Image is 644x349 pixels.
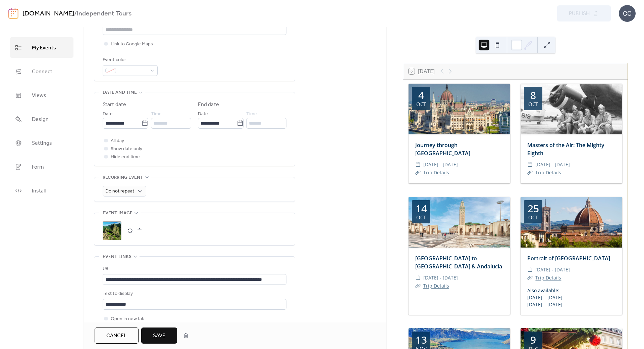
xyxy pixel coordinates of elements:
[527,266,533,274] div: ​
[527,161,533,169] div: ​
[415,282,421,290] div: ​
[111,137,124,145] span: All day
[111,145,142,153] span: Show date only
[10,85,73,105] a: Views
[103,56,156,64] div: Event color
[151,110,162,118] span: Time
[415,141,470,157] a: Journey through [GEOGRAPHIC_DATA]
[527,274,533,282] div: ​
[106,332,127,340] span: Cancel
[246,110,257,118] span: Time
[423,161,458,169] span: [DATE] - [DATE]
[619,5,636,22] div: CC
[32,43,56,53] span: My Events
[527,255,610,262] a: Portrait of [GEOGRAPHIC_DATA]
[416,204,427,214] div: 14
[198,101,219,109] div: End date
[535,274,561,281] a: Trip Details
[10,37,73,58] a: My Events
[10,157,73,177] a: Form
[530,90,536,100] div: 8
[198,110,208,118] span: Date
[103,174,143,182] span: Recurring event
[418,90,424,100] div: 4
[103,89,137,97] span: Date and time
[32,162,44,172] span: Form
[528,215,538,220] div: Oct
[528,102,538,107] div: Oct
[423,169,449,176] a: Trip Details
[415,255,502,270] a: [GEOGRAPHIC_DATA] to [GEOGRAPHIC_DATA] & Andalucia
[416,102,426,107] div: Oct
[141,328,177,344] button: Save
[415,169,421,177] div: ​
[103,209,132,217] span: Event image
[535,266,570,274] span: [DATE] - [DATE]
[103,290,285,298] div: Text to display
[530,335,536,345] div: 9
[535,169,561,176] a: Trip Details
[32,114,49,125] span: Design
[103,101,126,109] div: Start date
[103,253,131,261] span: Event links
[111,153,140,161] span: Hide end time
[521,287,622,308] div: Also available: [DATE] – [DATE] [DATE] – [DATE]
[77,7,131,20] b: Independent Tours
[103,221,121,240] div: ;
[105,187,134,196] span: Do not repeat
[32,186,46,196] span: Install
[415,161,421,169] div: ​
[10,133,73,153] a: Settings
[153,332,165,340] span: Save
[95,328,139,344] button: Cancel
[103,265,285,273] div: URL
[10,61,73,82] a: Connect
[535,161,570,169] span: [DATE] - [DATE]
[111,315,145,323] span: Open in new tab
[32,90,46,101] span: Views
[416,215,426,220] div: Oct
[22,7,74,20] a: [DOMAIN_NAME]
[415,274,421,282] div: ​
[32,67,52,77] span: Connect
[423,274,458,282] span: [DATE] - [DATE]
[528,204,539,214] div: 25
[103,110,113,118] span: Date
[527,169,533,177] div: ​
[527,141,604,157] a: Masters of the Air: The Mighty Eighth
[423,282,449,289] a: Trip Details
[32,138,52,148] span: Settings
[416,335,427,345] div: 13
[10,180,73,201] a: Install
[8,8,18,19] img: logo
[10,109,73,129] a: Design
[74,7,77,20] b: /
[111,40,153,48] span: Link to Google Maps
